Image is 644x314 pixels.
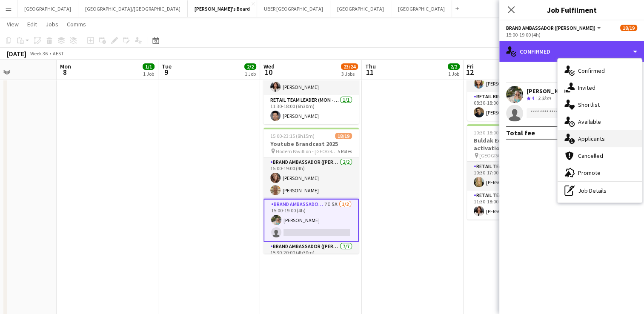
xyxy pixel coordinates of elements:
span: Cancelled [578,152,603,160]
button: [PERSON_NAME]'s Board [188,0,257,17]
span: Invited [578,84,595,91]
a: Jobs [42,19,62,30]
span: 15:00-23:15 (8h15m) [270,133,315,139]
div: 15:00-19:00 (4h) [506,31,637,38]
span: 10 [262,67,275,77]
div: Confirmed [499,41,644,62]
span: 5 Roles [338,148,352,154]
app-card-role: RETAIL Brand Ambassador (Mon - Fri)1/108:30-18:00 (9h30m)[PERSON_NAME] [467,92,562,121]
div: [DATE] [7,49,26,58]
span: 2/2 [448,63,460,70]
span: Confirmed [578,67,605,74]
div: [PERSON_NAME] [527,87,572,95]
h3: Buldak Experiential activation [467,137,562,152]
button: [GEOGRAPHIC_DATA] [391,0,452,17]
div: AEST [53,50,64,57]
app-card-role: Brand Ambassador ([PERSON_NAME])7I5A1/215:00-19:00 (4h)[PERSON_NAME] [263,199,359,242]
div: 3.3km [536,95,552,102]
span: 10:30-18:00 (7h30m) [474,129,518,136]
span: 9 [160,67,172,77]
span: 8 [59,67,71,77]
button: [GEOGRAPHIC_DATA] [330,0,391,17]
button: [GEOGRAPHIC_DATA]/[GEOGRAPHIC_DATA] [78,0,188,17]
div: 1 Job [448,71,459,77]
app-card-role: RETAIL Team Leader (Mon - Fri)1/111:30-18:00 (6h30m)[PERSON_NAME] [467,191,562,220]
span: Thu [365,63,376,70]
div: 1 Job [245,71,256,77]
span: Jobs [46,20,58,28]
span: Applicants [578,135,605,143]
span: Tue [162,63,172,70]
span: Edit [27,20,37,28]
span: Wed [263,63,275,70]
a: Comms [63,19,89,30]
span: Brand Ambassador (Mon - Fri) [506,25,595,31]
button: [GEOGRAPHIC_DATA] [17,0,78,17]
span: Comms [67,20,86,28]
button: UBER [GEOGRAPHIC_DATA] [257,0,330,17]
div: Job Details [558,182,642,199]
app-card-role: RETAIL Team Leader (Mon - Fri)1/110:30-17:00 (6h30m)[PERSON_NAME] [263,66,359,95]
span: 11 [364,67,376,77]
app-job-card: 10:30-18:00 (7h30m)2/2Buldak Experiential activation [GEOGRAPHIC_DATA]2 RolesRETAIL Team Leader (... [467,124,562,220]
span: 1/1 [143,63,155,70]
span: Fri [467,63,474,70]
a: Edit [24,19,40,30]
app-job-card: 15:00-23:15 (8h15m)18/19Youtube Brandcast 2025 Hodern Pavillion - [GEOGRAPHIC_DATA]5 RolesBrand A... [263,128,359,254]
div: Total fee [506,128,535,137]
span: View [7,20,19,28]
div: 3 Jobs [341,71,358,77]
span: Shortlist [578,101,600,108]
span: [GEOGRAPHIC_DATA] [479,152,526,159]
span: Hodern Pavillion - [GEOGRAPHIC_DATA] [276,148,338,154]
h3: Job Fulfilment [499,4,644,15]
h3: Youtube Brandcast 2025 [263,140,359,148]
span: 23/24 [341,63,358,70]
span: Promote [578,169,601,177]
span: 18/19 [620,25,637,31]
app-card-role: RETAIL Team Leader (Mon - Fri)1/111:30-18:00 (6h30m)[PERSON_NAME] [263,95,359,124]
span: Available [578,118,601,126]
span: 2/2 [244,63,256,70]
button: Brand Ambassador ([PERSON_NAME]) [506,25,602,31]
app-card-role: RETAIL Team Leader (Mon - Fri)1/110:30-17:00 (6h30m)[PERSON_NAME] [467,162,562,191]
span: 18/19 [335,133,352,139]
a: View [3,19,22,30]
div: 1 Job [143,71,154,77]
span: Mon [60,63,71,70]
span: Week 36 [28,50,49,57]
span: 4 [532,95,534,101]
span: 12 [466,67,474,77]
app-card-role: Brand Ambassador ([PERSON_NAME])2/215:00-19:00 (4h)[PERSON_NAME][PERSON_NAME] [263,157,359,199]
